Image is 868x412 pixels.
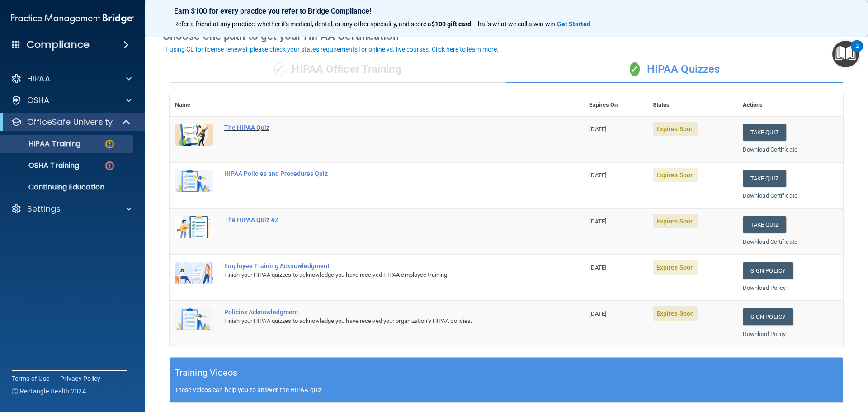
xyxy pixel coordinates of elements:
p: HIPAA Training [6,139,80,148]
p: Settings [27,204,61,214]
th: Status [647,94,737,116]
div: Finish your HIPAA quizzes to acknowledge you have received your organization’s HIPAA policies. [224,316,538,327]
button: If using CE for license renewal, please check your state's requirements for online vs. live cours... [163,45,500,54]
div: HIPAA Quizzes [506,56,843,83]
div: The HIPAA Quiz [224,124,538,131]
h4: Compliance [27,38,90,51]
span: [DATE] [589,126,606,133]
img: PMB logo [11,9,134,28]
img: danger-circle.6113f641.png [104,160,115,171]
a: OfficeSafe University [11,117,131,128]
a: Download Certificate [743,192,797,199]
a: HIPAA [11,73,132,84]
span: ✓ [630,62,640,76]
p: These videos can help you to answer the HIPAA quiz [175,386,838,393]
span: Expires Soon [653,306,698,321]
div: Employee Training Acknowledgment [224,262,538,270]
th: Expires On [584,94,647,116]
a: Sign Policy [743,262,793,279]
div: HIPAA Policies and Procedures Quiz [224,170,538,177]
button: Take Quiz [743,216,786,233]
a: Download Certificate [743,146,797,153]
img: warning-circle.0cc9ac19.png [104,138,115,150]
span: ✓ [274,62,284,76]
span: ! That's what we call a win-win. [471,20,557,28]
a: Download Certificate [743,238,797,245]
p: OfficeSafe University [27,117,113,128]
h5: Training Videos [175,365,238,381]
a: Sign Policy [743,308,793,325]
span: Refer a friend at any practice, whether it's medical, dental, or any other speciality, and score a [174,20,431,28]
span: Expires Soon [653,168,698,182]
th: Actions [737,94,843,116]
a: Terms of Use [12,374,49,383]
div: Policies Acknowledgment [224,308,538,316]
span: [DATE] [589,218,606,225]
div: The HIPAA Quiz #2 [224,216,538,223]
button: Open Resource Center, 2 new notifications [832,41,859,67]
p: Earn $100 for every practice you refer to Bridge Compliance! [174,7,839,15]
div: Finish your HIPAA quizzes to acknowledge you have received HIPAA employee training. [224,270,538,280]
p: OSHA [27,95,50,106]
span: Expires Soon [653,260,698,275]
a: OSHA [11,95,132,106]
p: Continuing Education [6,183,129,192]
a: Privacy Policy [60,374,101,383]
div: If using CE for license renewal, please check your state's requirements for online vs. live cours... [164,46,499,52]
a: Settings [11,204,132,214]
span: [DATE] [589,172,606,179]
a: Download Policy [743,331,786,337]
strong: Get Started [557,20,590,28]
span: Ⓒ Rectangle Health 2024 [12,387,86,396]
span: [DATE] [589,264,606,271]
button: Take Quiz [743,170,786,187]
div: HIPAA Officer Training [170,56,506,83]
a: Download Policy [743,284,786,291]
span: Expires Soon [653,214,698,228]
th: Name [170,94,219,116]
p: HIPAA [27,73,50,84]
p: OSHA Training [6,161,79,170]
span: [DATE] [589,310,606,317]
div: 2 [855,46,859,58]
button: Take Quiz [743,124,786,141]
a: Get Started [557,20,592,28]
span: Expires Soon [653,122,698,136]
strong: $100 gift card [431,20,471,28]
